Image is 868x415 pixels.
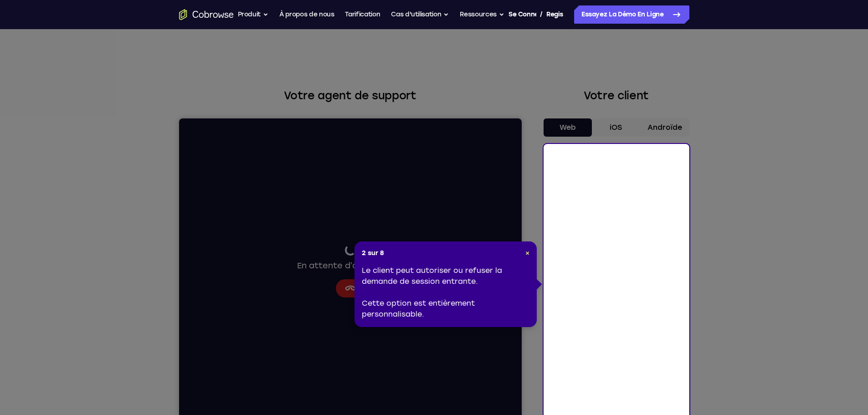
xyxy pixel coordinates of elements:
[546,10,573,18] font: Registre
[157,161,186,179] button: Annuler
[508,5,536,24] a: Se connecter
[525,249,529,258] button: Visite rapprochée
[238,5,269,24] button: Produit
[118,126,225,154] div: En attente d’autorisation
[391,5,449,24] button: Cas d'utilisation
[581,10,664,18] font: Essayez la démo en ligne
[546,5,563,24] a: Registre
[345,10,380,18] font: Tarification
[362,249,384,257] font: 2 sur 8
[508,10,552,18] font: Se connecter
[345,5,380,24] a: Tarification
[179,9,234,20] a: Accéder à la page d'accueil
[460,10,497,18] font: Ressources
[362,299,475,318] font: Cette option est entièrement personnalisable.
[460,5,504,24] button: Ressources
[279,10,334,18] font: À propos de nous
[574,5,689,24] a: Essayez la démo en ligne
[540,10,543,19] font: /
[391,10,441,18] font: Cas d'utilisation
[525,249,529,257] font: ×
[362,266,502,286] font: Le client peut autoriser ou refuser la demande de session entrante.
[279,5,334,24] a: À propos de nous
[238,10,261,18] font: Produit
